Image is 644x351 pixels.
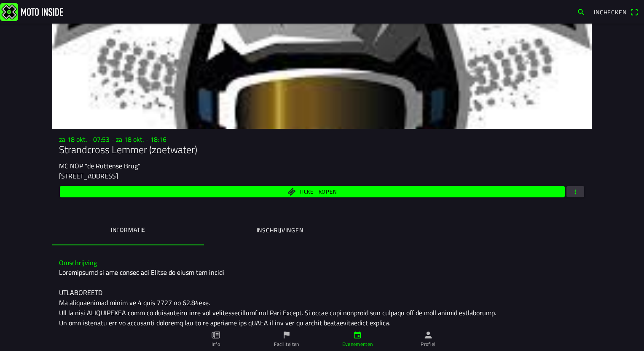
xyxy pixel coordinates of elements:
span: Inchecken [594,8,627,16]
ion-label: Faciliteiten [274,340,299,348]
ion-label: Profiel [421,340,436,348]
ion-icon: flag [282,330,291,340]
ion-label: Inschrijvingen [257,226,303,235]
ion-text: MC NOP "de Ruttense Brug" [59,161,140,171]
a: search [573,5,590,19]
h3: Omschrijving [59,259,585,267]
a: Incheckenqr scanner [590,5,642,19]
ion-text: [STREET_ADDRESS] [59,171,118,181]
h1: Strandcross Lemmer (zoetwater) [59,144,585,156]
h3: za 18 okt. - 07:53 - za 18 okt. - 18:16 [59,136,585,144]
ion-label: Info [212,340,220,348]
ion-label: Informatie [111,225,145,234]
ion-icon: person [424,330,433,340]
ion-icon: paper [211,330,220,340]
ion-label: Evenementen [342,340,373,348]
span: Ticket kopen [299,189,337,194]
ion-icon: calendar [353,330,362,340]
